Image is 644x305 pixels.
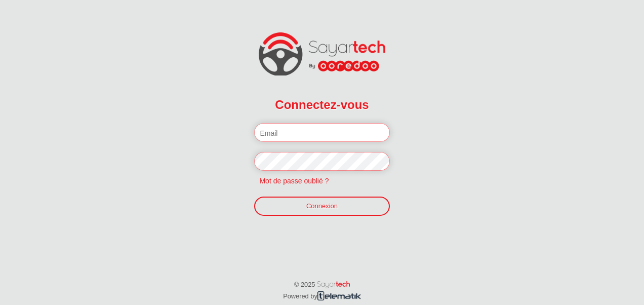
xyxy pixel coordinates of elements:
img: telematik.png [317,291,361,300]
p: © 2025 Powered by [251,270,393,302]
h2: Connectez-vous [254,91,389,118]
img: word_sayartech.png [317,281,350,288]
input: Email [254,123,389,142]
a: Mot de passe oublié ? [254,177,334,185]
a: Connexion [254,197,389,216]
